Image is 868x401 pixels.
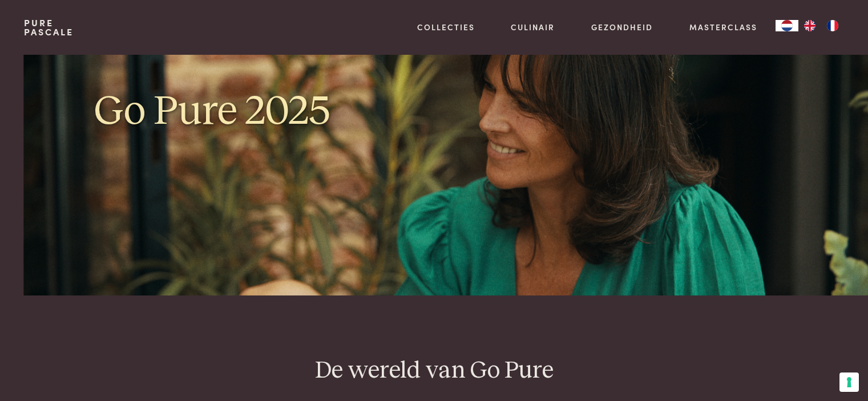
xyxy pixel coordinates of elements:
[776,20,798,31] div: Language
[24,356,843,386] h2: De wereld van Go Pure
[511,21,555,33] a: Culinair
[839,372,859,392] button: Uw voorkeuren voor toestemming voor trackingtechnologieën
[417,21,475,33] a: Collecties
[24,18,74,37] a: PurePascale
[798,20,821,31] a: EN
[821,20,844,31] a: FR
[591,21,653,33] a: Gezondheid
[689,21,757,33] a: Masterclass
[798,20,844,31] ul: Language list
[776,20,844,31] aside: Language selected: Nederlands
[776,20,798,31] a: NL
[94,86,425,137] h1: Go Pure 2025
